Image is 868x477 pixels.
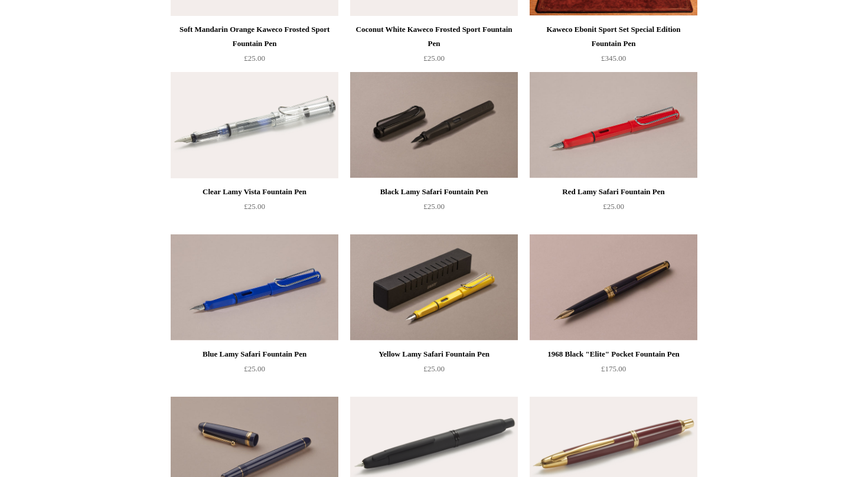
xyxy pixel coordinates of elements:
span: £25.00 [244,202,265,211]
a: Soft Mandarin Orange Kaweco Frosted Sport Fountain Pen £25.00 [171,22,338,71]
a: Yellow Lamy Safari Fountain Pen £25.00 [350,347,518,396]
a: Blue Lamy Safari Fountain Pen £25.00 [171,347,338,396]
img: Black Lamy Safari Fountain Pen [350,72,518,178]
img: Yellow Lamy Safari Fountain Pen [350,234,518,341]
a: Coconut White Kaweco Frosted Sport Fountain Pen £25.00 [350,22,518,71]
img: Clear Lamy Vista Fountain Pen [171,72,338,178]
img: 1968 Black "Elite" Pocket Fountain Pen [530,234,697,341]
img: Red Lamy Safari Fountain Pen [530,72,697,178]
span: £175.00 [601,364,626,373]
div: Coconut White Kaweco Frosted Sport Fountain Pen [353,22,515,51]
a: Yellow Lamy Safari Fountain Pen Yellow Lamy Safari Fountain Pen [350,234,518,341]
a: Clear Lamy Vista Fountain Pen £25.00 [171,185,338,233]
a: Black Lamy Safari Fountain Pen Black Lamy Safari Fountain Pen [350,72,518,178]
div: Blue Lamy Safari Fountain Pen [174,347,335,361]
span: £25.00 [423,202,445,211]
a: Black Lamy Safari Fountain Pen £25.00 [350,185,518,233]
a: Blue Lamy Safari Fountain Pen Blue Lamy Safari Fountain Pen [171,234,338,341]
span: £25.00 [244,54,265,63]
span: £345.00 [601,54,626,63]
div: 1968 Black "Elite" Pocket Fountain Pen [533,347,694,361]
span: £25.00 [423,54,445,63]
div: Kaweco Ebonit Sport Set Special Edition Fountain Pen [533,22,694,51]
div: Black Lamy Safari Fountain Pen [353,185,515,199]
a: Red Lamy Safari Fountain Pen £25.00 [530,185,697,233]
a: Red Lamy Safari Fountain Pen Red Lamy Safari Fountain Pen [530,72,697,178]
a: 1968 Black "Elite" Pocket Fountain Pen 1968 Black "Elite" Pocket Fountain Pen [530,234,697,341]
a: Kaweco Ebonit Sport Set Special Edition Fountain Pen £345.00 [530,22,697,71]
div: Soft Mandarin Orange Kaweco Frosted Sport Fountain Pen [174,22,335,51]
div: Clear Lamy Vista Fountain Pen [174,185,335,199]
img: Blue Lamy Safari Fountain Pen [171,234,338,341]
span: £25.00 [603,202,624,211]
span: £25.00 [244,364,265,373]
a: 1968 Black "Elite" Pocket Fountain Pen £175.00 [530,347,697,396]
span: £25.00 [423,364,445,373]
div: Red Lamy Safari Fountain Pen [533,185,694,199]
a: Clear Lamy Vista Fountain Pen Clear Lamy Vista Fountain Pen [171,72,338,178]
div: Yellow Lamy Safari Fountain Pen [353,347,515,361]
